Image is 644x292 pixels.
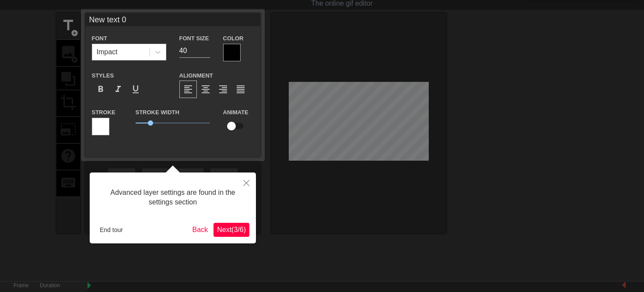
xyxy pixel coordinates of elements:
button: Next [213,223,249,237]
div: Advanced layer settings are found in the settings section [96,179,249,216]
button: End tour [96,223,126,236]
button: Close [237,172,256,193]
span: Next ( 3 / 6 ) [217,226,246,233]
button: Back [189,223,212,237]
